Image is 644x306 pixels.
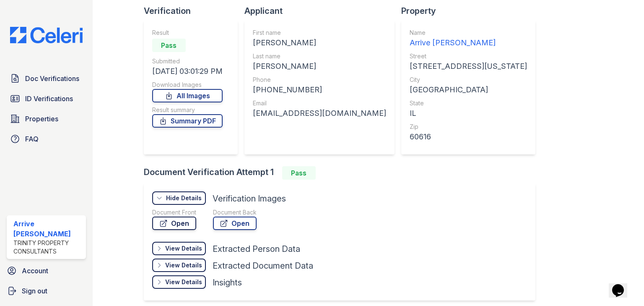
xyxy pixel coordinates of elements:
[152,81,223,89] div: Download Images
[165,278,202,286] div: View Details
[410,29,527,49] a: Name Arrive [PERSON_NAME]
[253,76,386,84] div: Phone
[152,89,223,102] a: All Images
[253,84,386,96] div: [PHONE_NUMBER]
[13,239,83,256] div: Trinity Property Consultants
[25,94,73,104] span: ID Verifications
[244,5,401,17] div: Applicant
[152,114,223,128] a: Summary PDF
[7,70,86,87] a: Doc Verifications
[152,106,223,114] div: Result summary
[410,131,527,143] div: 60616
[213,243,300,255] div: Extracted Person Data
[410,84,527,96] div: [GEOGRAPHIC_DATA]
[152,29,223,37] div: Result
[410,52,527,60] div: Street
[144,5,244,17] div: Verification
[213,277,242,288] div: Insights
[253,37,386,49] div: [PERSON_NAME]
[609,272,636,298] iframe: chat widget
[213,208,257,217] div: Document Back
[213,193,286,204] div: Verification Images
[282,166,316,180] div: Pass
[152,39,186,52] div: Pass
[25,134,39,144] span: FAQ
[25,73,79,84] span: Doc Verifications
[401,5,542,17] div: Property
[410,123,527,131] div: Zip
[213,260,313,272] div: Extracted Document Data
[410,29,527,37] div: Name
[165,261,202,269] div: View Details
[152,217,196,230] a: Open
[3,282,89,299] a: Sign out
[213,217,257,230] a: Open
[7,90,86,107] a: ID Verifications
[410,76,527,84] div: City
[166,194,202,202] div: Hide Details
[22,266,48,276] span: Account
[152,208,196,217] div: Document Front
[253,99,386,107] div: Email
[165,244,202,253] div: View Details
[7,131,86,147] a: FAQ
[3,27,89,43] img: CE_Logo_Blue-a8612792a0a2168367f1c8372b55b34899dd931a85d93a1a3d3e32e68fde9ad4.png
[410,60,527,72] div: [STREET_ADDRESS][US_STATE]
[253,107,386,119] div: [EMAIL_ADDRESS][DOMAIN_NAME]
[253,60,386,72] div: [PERSON_NAME]
[253,52,386,60] div: Last name
[152,65,223,77] div: [DATE] 03:01:29 PM
[410,37,527,49] div: Arrive [PERSON_NAME]
[253,29,386,37] div: First name
[144,166,542,180] div: Document Verification Attempt 1
[25,114,58,124] span: Properties
[410,107,527,119] div: IL
[7,110,86,127] a: Properties
[410,99,527,107] div: State
[22,286,47,296] span: Sign out
[3,262,89,279] a: Account
[152,57,223,65] div: Submitted
[13,219,83,239] div: Arrive [PERSON_NAME]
